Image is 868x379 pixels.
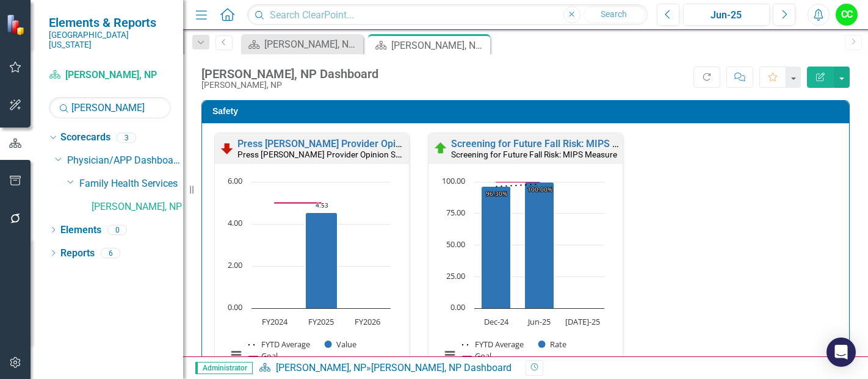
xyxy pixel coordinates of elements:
a: Screening for Future Fall Risk: MIPS Measure [451,138,651,150]
text: FY2024 [262,316,288,327]
div: [PERSON_NAME], NP Dashboard [371,362,512,374]
button: View chart menu, Chart [228,346,245,363]
button: Show Goal [249,351,278,361]
text: Dec-24 [484,316,509,327]
div: Chart. Highcharts interactive chart. [435,176,617,374]
text: 25.00 [446,270,465,281]
text: Value [336,339,356,350]
button: CC [836,4,858,26]
img: Below Plan [220,141,234,156]
div: Double-Click to Edit [214,132,410,378]
h3: Safety [212,107,843,116]
div: [PERSON_NAME], NP Dashboard [201,67,378,81]
path: FY2025, 4.53. Value. [306,212,338,308]
text: 6.00 [228,175,242,186]
path: Dec-24, 96.2962963. Rate. [482,186,511,308]
a: Elements [60,223,101,237]
text: Goal [261,350,278,361]
text: Rate [550,339,566,350]
button: View chart menu, Chart [441,346,458,363]
img: On Target [433,141,448,156]
text: FY2025 [308,316,334,327]
g: Value, series 2 of 3. Bar series with 3 bars. [275,182,368,309]
div: Jun-25 [687,8,765,23]
text: Jun-25 [527,316,551,327]
text: [DATE]-25 [565,316,600,327]
a: Press [PERSON_NAME] Provider Opinion Survey: Safety Survey Results [237,138,549,150]
span: Search [601,9,627,19]
a: Physician/APP Dashboards [67,154,183,168]
text: 2.00 [228,259,242,270]
a: Family Health Services [79,177,183,191]
img: ClearPoint Strategy [6,14,27,35]
g: Goal, series 3 of 3. Line with 3 data points. [273,200,324,205]
div: 3 [117,132,136,143]
g: Goal, series 3 of 3. Line with 3 data points. [494,179,542,184]
text: 100.00 [442,175,465,186]
text: 75.00 [446,207,465,218]
text: 96.30% [486,189,507,198]
svg: Interactive chart [435,176,610,374]
a: [PERSON_NAME], NP [49,68,171,82]
small: [GEOGRAPHIC_DATA][US_STATE] [49,30,171,50]
button: Jun-25 [683,4,770,26]
button: Show Goal [463,351,491,361]
text: 50.00 [446,239,465,250]
button: Show FYTD Average [462,339,525,350]
div: 6 [101,248,120,258]
text: FY2026 [355,316,380,327]
button: Show Value [325,339,356,350]
text: FYTD Average [475,339,524,350]
button: Show FYTD Average [248,339,311,350]
input: Search Below... [49,97,171,118]
svg: Interactive chart [221,176,397,374]
text: FYTD Average [261,339,310,350]
button: Show Rate [538,339,566,350]
g: Rate, series 2 of 3. Bar series with 3 bars. [482,182,584,309]
div: 0 [107,225,127,235]
div: Open Intercom Messenger [826,337,856,367]
text: 0.00 [228,301,242,312]
path: Jun-25, 100. Rate. [525,182,554,308]
text: 100.00% [527,185,552,193]
text: 4.00 [228,217,242,228]
a: [PERSON_NAME], NP [276,362,366,374]
div: [PERSON_NAME], NP Dashboard [264,37,360,52]
div: Double-Click to Edit [428,132,623,378]
span: Elements & Reports [49,15,171,30]
small: Screening for Future Fall Risk: MIPS Measure [451,150,617,159]
a: Scorecards [60,131,110,145]
div: Chart. Highcharts interactive chart. [221,176,403,374]
a: [PERSON_NAME], NP [92,200,183,214]
small: Press [PERSON_NAME] Provider Opinion Survey: Safety Survey Results [237,148,497,160]
button: Search [584,6,645,23]
a: Reports [60,247,95,261]
text: 4.53 [316,201,328,209]
div: [PERSON_NAME], NP [201,81,378,90]
span: Administrator [195,362,253,374]
text: 0.00 [450,301,465,312]
a: [PERSON_NAME], NP Dashboard [244,37,360,52]
div: » [259,361,516,375]
input: Search ClearPoint... [247,4,648,26]
text: Goal [475,350,491,361]
div: [PERSON_NAME], NP Dashboard [391,38,487,53]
